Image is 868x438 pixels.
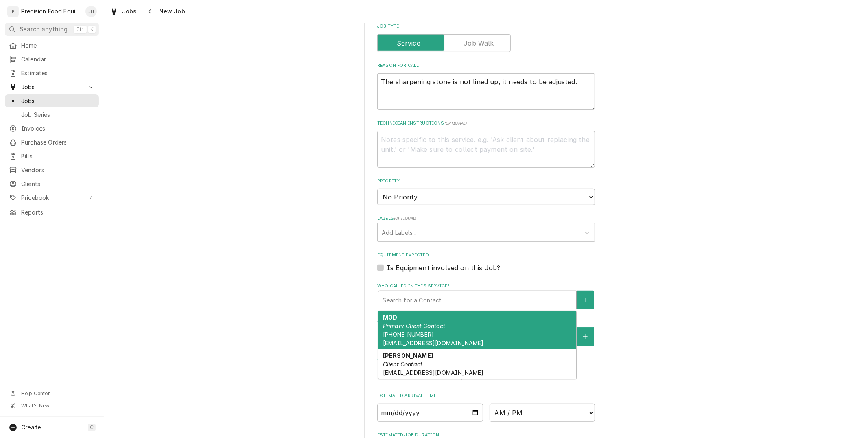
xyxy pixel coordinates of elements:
[21,180,95,188] span: Clients
[21,125,95,133] span: Invoices
[90,424,94,431] span: C
[157,7,185,15] span: New Job
[377,252,595,273] div: Equipment Expected
[21,194,83,202] span: Pricebook
[583,334,588,339] svg: Create New Contact
[5,150,99,163] a: Bills
[107,5,140,18] a: Jobs
[21,424,41,431] span: Create
[387,263,500,273] label: Is Equipment involved on this Job?
[377,393,595,399] label: Estimated Arrival Time
[383,352,433,359] strong: [PERSON_NAME]
[377,356,595,383] div: Attachments
[377,215,595,222] label: Labels
[5,164,99,177] a: Vendors
[577,291,594,309] button: Create New Contact
[377,252,595,258] label: Equipment Expected
[377,215,595,242] div: Labels
[21,166,95,174] span: Vendors
[5,39,99,52] a: Home
[5,191,99,204] a: Go to Pricebook
[377,283,595,289] label: Who called in this service?
[20,25,68,33] span: Search anything
[90,26,94,33] span: K
[5,94,99,107] a: Jobs
[21,390,94,397] span: Help Center
[5,122,99,135] a: Invoices
[377,178,595,184] label: Priority
[377,404,483,422] input: Date
[5,177,99,191] a: Clients
[377,393,595,422] div: Estimated Arrival Time
[85,6,97,17] div: JH
[5,108,99,121] a: Job Series
[383,322,446,329] em: Primary Client Contact
[377,62,595,110] div: Reason For Call
[21,42,95,50] span: Home
[383,331,483,346] span: [PHONE_NUMBER] [EMAIL_ADDRESS][DOMAIN_NAME]
[21,138,95,147] span: Purchase Orders
[377,178,595,205] div: Priority
[383,314,397,321] strong: MOD
[144,5,157,18] button: Navigate back
[21,7,81,15] div: Precision Food Equipment LLC
[21,111,95,119] span: Job Series
[21,55,95,64] span: Calendar
[5,206,99,219] a: Reports
[577,327,594,346] button: Create New Contact
[377,62,595,69] label: Reason For Call
[5,81,99,94] a: Go to Jobs
[7,6,19,17] div: P
[377,283,595,309] div: Who called in this service?
[444,121,467,125] span: ( optional )
[383,361,422,368] em: Client Contact
[21,69,95,77] span: Estimates
[21,208,95,217] span: Reports
[394,216,417,221] span: ( optional )
[490,404,595,422] select: Time Select
[377,356,595,362] label: Attachments
[76,26,85,33] span: Ctrl
[5,400,99,412] a: Go to What's New
[21,403,94,409] span: What's New
[5,388,99,399] a: Go to Help Center
[377,120,595,127] label: Technician Instructions
[377,120,595,168] div: Technician Instructions
[383,369,483,376] span: [EMAIL_ADDRESS][DOMAIN_NAME]
[122,7,137,15] span: Jobs
[377,320,595,346] div: Who should the tech(s) ask for?
[5,67,99,80] a: Estimates
[377,23,595,30] label: Job Type
[21,97,95,105] span: Jobs
[85,6,97,17] div: Jason Hertel's Avatar
[583,297,588,303] svg: Create New Contact
[21,83,83,91] span: Jobs
[21,152,95,160] span: Bills
[377,23,595,52] div: Job Type
[377,73,595,110] textarea: The sharpening stone is not lined up, it needs to be adjusted.
[5,53,99,66] a: Calendar
[5,136,99,149] a: Purchase Orders
[5,23,99,36] button: Search anythingCtrlK
[377,320,595,326] label: Who should the tech(s) ask for?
